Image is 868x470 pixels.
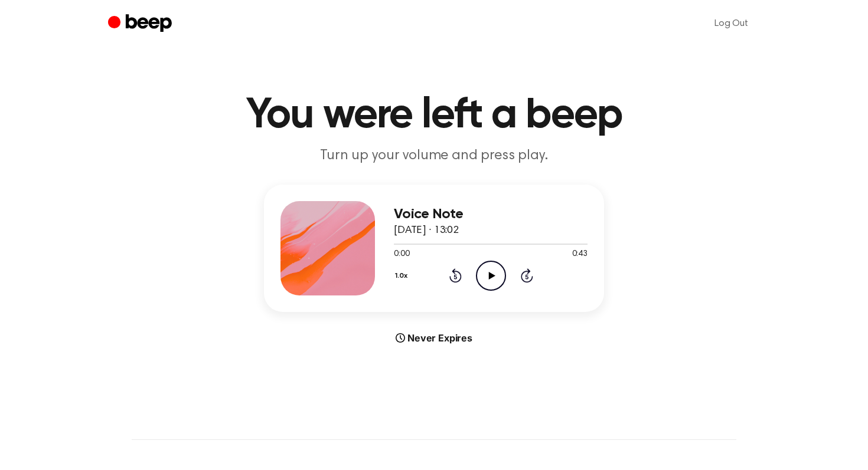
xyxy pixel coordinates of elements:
a: Beep [108,12,175,35]
button: 1.0x [394,266,412,286]
a: Log Out [703,9,760,38]
h1: You were left a beep [132,94,736,137]
h3: Voice Note [394,206,588,222]
span: [DATE] · 13:02 [394,225,459,236]
span: 0:43 [572,248,588,261]
p: Turn up your volume and press play. [207,146,661,166]
span: 0:00 [394,248,409,261]
div: Never Expires [264,331,604,345]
